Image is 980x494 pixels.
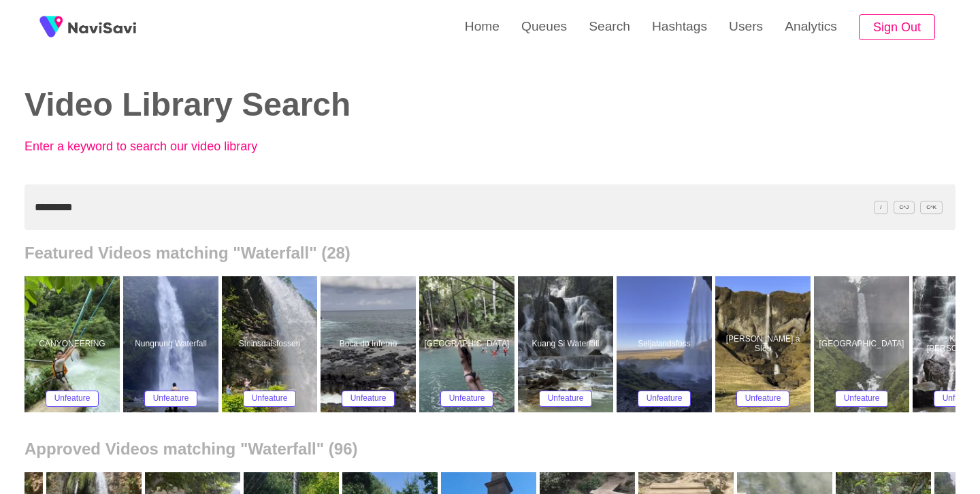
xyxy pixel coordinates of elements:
a: [PERSON_NAME] á SíðuFoss á SíðuUnfeature [715,276,814,412]
a: Kuang Si WaterfallKuang Si WaterfallUnfeature [518,276,617,412]
h2: Featured Videos matching "Waterfall" (28) [24,244,955,263]
button: Unfeature [736,391,790,407]
button: Unfeature [835,391,889,407]
span: / [874,201,887,214]
button: Unfeature [638,391,691,407]
button: Unfeature [342,391,395,407]
img: fireSpot [34,10,68,44]
a: [GEOGRAPHIC_DATA]Kegon FallsUnfeature [814,276,913,412]
h2: Video Library Search [24,87,470,123]
img: fireSpot [68,20,136,34]
a: CANYONEERINGCANYONEERINGUnfeature [24,276,123,412]
span: C^J [894,201,915,214]
a: Boca do InfernoBoca do InfernoUnfeature [321,276,419,412]
a: SeljalandsfossSeljalandsfossUnfeature [617,276,715,412]
a: Nungnung WaterfallNungnung WaterfallUnfeature [123,276,222,412]
button: Unfeature [46,391,99,407]
span: C^K [920,201,943,214]
a: SteinsdalsfossenSteinsdalsfossenUnfeature [222,276,321,412]
h2: Approved Videos matching "Waterfall" (96) [24,440,955,459]
button: Unfeature [440,391,494,407]
button: Sign Out [859,14,935,41]
button: Unfeature [144,391,198,407]
p: Enter a keyword to search our video library [24,139,324,154]
a: [GEOGRAPHIC_DATA]Lagaan FallsUnfeature [419,276,518,412]
button: Unfeature [243,391,297,407]
button: Unfeature [539,391,593,407]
